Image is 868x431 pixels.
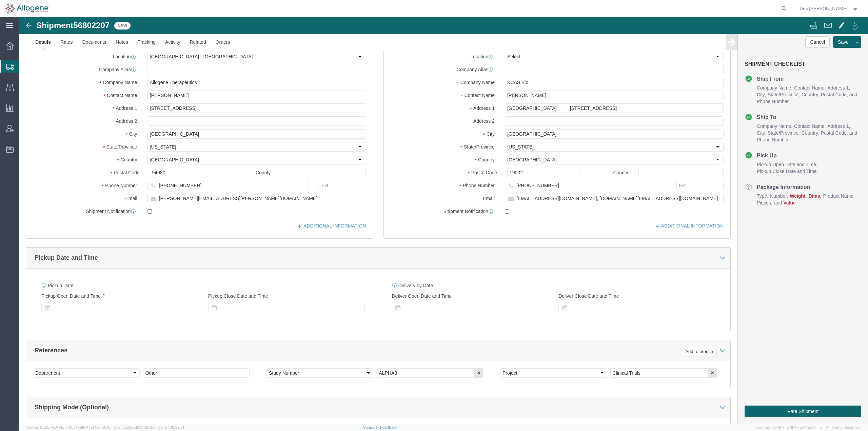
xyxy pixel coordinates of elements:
[82,425,111,429] span: [DATE] 09:50:40
[800,5,848,12] span: Des Charlery
[755,425,860,430] span: Copyright © [DATE]-[DATE] Agistix Inc., All Rights Reserved
[799,4,859,13] button: Des [PERSON_NAME]
[19,17,868,424] iframe: FS Legacy Container
[5,3,50,14] img: logo
[114,425,184,429] span: Client: 2025.19.0-129fbcf
[380,425,397,429] a: Feedback
[27,425,111,429] span: Server: 2025.19.0-91c74307f99
[157,425,184,429] span: [DATE] 09:39:01
[363,425,380,429] a: Support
